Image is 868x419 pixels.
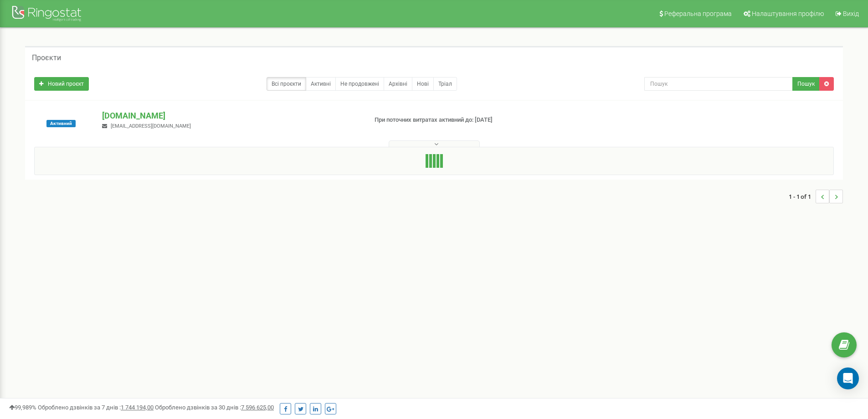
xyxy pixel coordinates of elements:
span: Активний [46,120,76,127]
a: Активні [306,77,336,91]
div: Open Intercom Messenger [837,367,859,389]
span: Оброблено дзвінків за 7 днів : [38,404,154,411]
a: Тріал [433,77,457,91]
a: Не продовжені [335,77,384,91]
span: [EMAIL_ADDRESS][DOMAIN_NAME] [111,123,191,129]
a: Нові [412,77,434,91]
input: Пошук [644,77,793,91]
a: Архівні [384,77,412,91]
span: Вихід [843,10,859,17]
span: Налаштування профілю [752,10,824,17]
a: Новий проєкт [34,77,89,91]
span: Оброблено дзвінків за 30 днів : [155,404,274,411]
button: Пошук [792,77,820,91]
span: 1 - 1 of 1 [789,190,816,203]
a: Всі проєкти [267,77,306,91]
u: 7 596 625,00 [241,404,274,411]
u: 1 744 194,00 [121,404,154,411]
p: [DOMAIN_NAME] [102,110,360,122]
span: 99,989% [9,404,36,411]
nav: ... [789,181,843,212]
p: При поточних витратах активний до: [DATE] [375,116,564,124]
span: Реферальна програма [664,10,732,17]
h5: Проєкти [32,54,61,62]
